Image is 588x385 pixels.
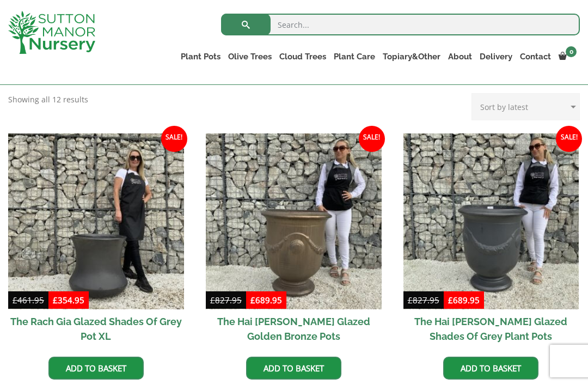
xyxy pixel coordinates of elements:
span: Sale! [359,126,385,152]
h2: The Hai [PERSON_NAME] Glazed Shades Of Grey Plant Pots [403,309,579,349]
span: £ [53,295,58,305]
select: Shop order [471,93,580,120]
h2: The Hai [PERSON_NAME] Glazed Golden Bronze Pots [206,309,382,349]
a: Sale! The Hai [PERSON_NAME] Glazed Golden Bronze Pots [206,133,382,349]
a: Add to basket: “The Hai Duong Glazed Golden Bronze Pots” [246,357,341,380]
p: Showing all 12 results [8,93,88,106]
img: The Hai Duong Glazed Shades Of Grey Plant Pots [403,133,579,309]
span: £ [210,295,215,305]
a: Add to basket: “The Rach Gia Glazed Shades Of Grey Pot XL” [48,357,144,380]
img: The Hai Duong Glazed Golden Bronze Pots [206,133,382,309]
bdi: 689.95 [250,295,282,305]
a: 0 [555,49,580,64]
input: Search... [221,14,580,35]
a: Plant Care [330,49,379,64]
h2: The Rach Gia Glazed Shades Of Grey Pot XL [8,309,184,349]
a: Topiary&Other [379,49,444,64]
a: Olive Trees [224,49,275,64]
a: Plant Pots [177,49,224,64]
bdi: 827.95 [210,295,242,305]
a: Cloud Trees [275,49,330,64]
img: The Rach Gia Glazed Shades Of Grey Pot XL [8,133,184,309]
a: About [444,49,476,64]
bdi: 461.95 [13,295,44,305]
bdi: 827.95 [408,295,439,305]
a: Contact [516,49,555,64]
span: £ [13,295,17,305]
bdi: 689.95 [448,295,480,305]
a: Add to basket: “The Hai Duong Glazed Shades Of Grey Plant Pots” [443,357,538,380]
a: Delivery [476,49,516,64]
span: £ [448,295,453,305]
bdi: 354.95 [53,295,84,305]
span: £ [250,295,255,305]
span: Sale! [556,126,582,152]
span: Sale! [161,126,187,152]
img: logo [8,11,95,54]
span: £ [408,295,413,305]
span: 0 [566,46,577,57]
a: Sale! The Rach Gia Glazed Shades Of Grey Pot XL [8,133,184,349]
a: Sale! The Hai [PERSON_NAME] Glazed Shades Of Grey Plant Pots [403,133,579,349]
